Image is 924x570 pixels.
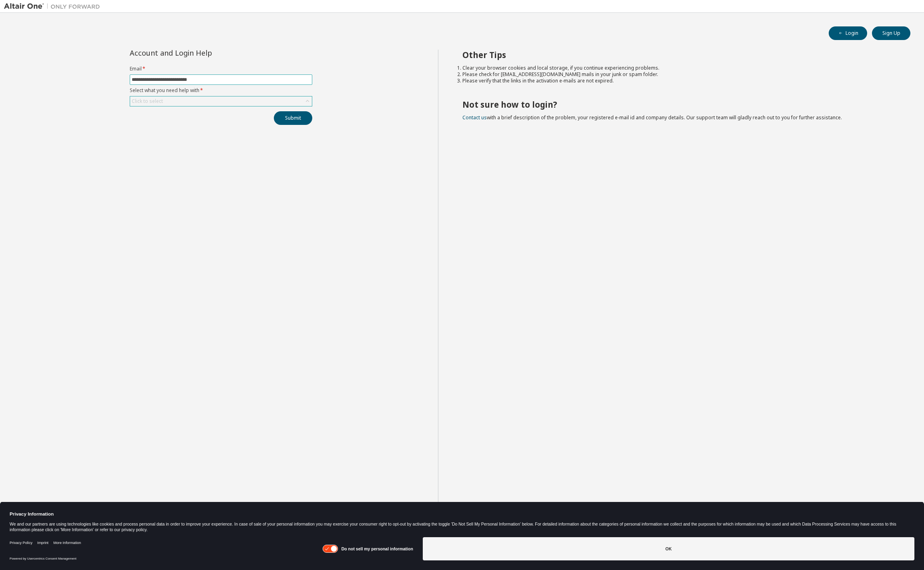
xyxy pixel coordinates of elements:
[462,99,896,110] h2: Not sure how to login?
[274,111,312,125] button: Submit
[130,96,312,106] div: Click to select
[130,50,276,56] div: Account and Login Help
[462,114,487,121] a: Contact us
[132,98,163,104] div: Click to select
[130,87,312,94] label: Select what you need help with
[462,78,896,84] li: Please verify that the links in the activation e-mails are not expired.
[462,114,842,121] span: with a brief description of the problem, your registered e-mail id and company details. Our suppo...
[872,26,910,40] button: Sign Up
[462,50,896,60] h2: Other Tips
[829,26,867,40] button: Login
[4,2,104,10] img: Altair One
[462,65,896,71] li: Clear your browser cookies and local storage, if you continue experiencing problems.
[462,71,896,78] li: Please check for [EMAIL_ADDRESS][DOMAIN_NAME] mails in your junk or spam folder.
[130,66,312,72] label: Email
